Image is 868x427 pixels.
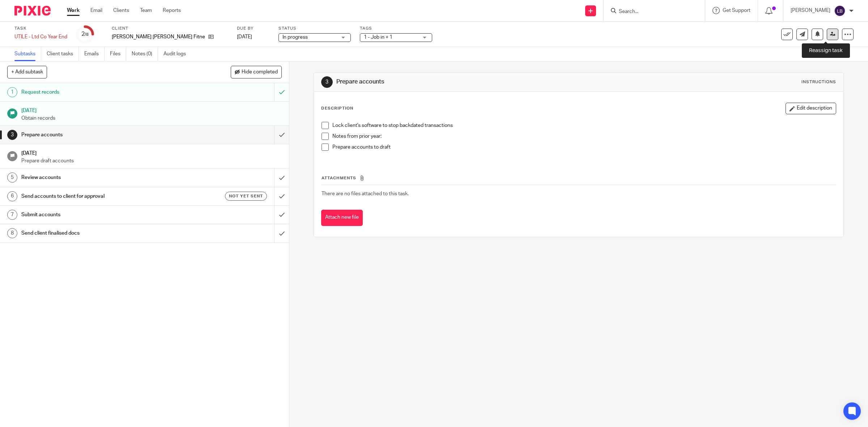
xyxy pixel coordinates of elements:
[237,34,252,39] span: [DATE]
[7,228,17,238] div: 8
[67,7,80,14] a: Work
[21,148,282,157] h1: [DATE]
[321,210,363,226] button: Attach new file
[801,79,836,85] div: Instructions
[229,193,263,199] span: Not yet sent
[242,69,278,75] span: Hide completed
[132,47,158,61] a: Notes (0)
[7,66,47,78] button: + Add subtask
[360,26,432,31] label: Tags
[47,47,79,61] a: Client tasks
[110,47,126,61] a: Files
[21,129,185,140] h1: Prepare accounts
[163,7,181,14] a: Reports
[21,115,282,122] p: Obtain records
[282,35,308,40] span: In progress
[7,191,17,201] div: 6
[21,87,185,98] h1: Request records
[321,76,333,88] div: 3
[723,8,750,13] span: Get Support
[237,26,269,31] label: Due by
[364,35,392,40] span: 1 - Job in + 1
[84,47,105,61] a: Emails
[14,33,67,40] div: UTILE - Ltd Co Year End
[81,30,89,38] div: 2
[14,6,51,16] img: Pixie
[7,210,17,220] div: 7
[336,78,594,86] h1: Prepare accounts
[21,228,185,239] h1: Send client finalised docs
[21,157,282,165] p: Prepare draft accounts
[231,66,282,78] button: Hide completed
[332,133,836,140] p: Notes from prior year:
[14,26,67,31] label: Task
[90,7,102,14] a: Email
[7,172,17,183] div: 5
[112,33,205,40] p: [PERSON_NAME] [PERSON_NAME] Fitness Ltd
[791,7,830,14] p: [PERSON_NAME]
[786,103,836,114] button: Edit description
[21,209,185,220] h1: Submit accounts
[332,122,836,129] p: Lock client's software to stop backdated transactions
[321,106,353,111] p: Description
[21,191,185,202] h1: Send accounts to client for approval
[21,172,185,183] h1: Review accounts
[278,26,351,31] label: Status
[21,105,282,114] h1: [DATE]
[140,7,152,14] a: Team
[322,176,356,180] span: Attachments
[7,87,17,97] div: 1
[322,191,409,196] span: There are no files attached to this task.
[7,130,17,140] div: 3
[332,144,836,151] p: Prepare accounts to draft
[163,47,191,61] a: Audit logs
[113,7,129,14] a: Clients
[834,5,846,17] img: svg%3E
[85,33,89,37] small: /8
[14,47,41,61] a: Subtasks
[618,9,683,15] input: Search
[112,26,228,31] label: Client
